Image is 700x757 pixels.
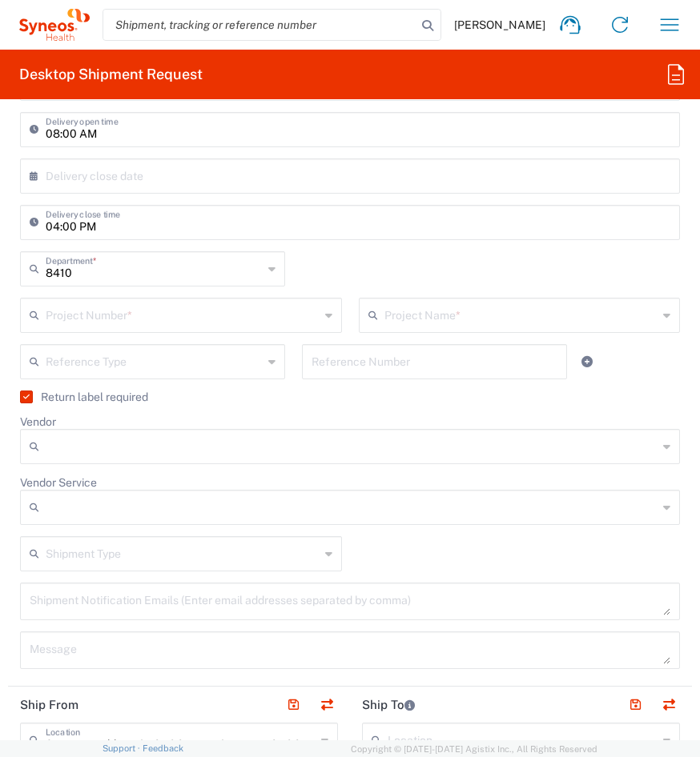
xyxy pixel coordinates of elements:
[576,350,598,373] a: Add Reference
[454,18,545,32] span: [PERSON_NAME]
[362,697,415,713] h2: Ship To
[20,415,56,429] label: Vendor
[351,742,597,756] span: Copyright © [DATE]-[DATE] Agistix Inc., All Rights Reserved
[20,697,78,713] h2: Ship From
[103,10,416,40] input: Shipment, tracking or reference number
[20,391,148,403] label: Return label required
[143,743,183,753] a: Feedback
[103,743,143,753] a: Support
[19,65,203,84] h2: Desktop Shipment Request
[20,475,97,490] label: Vendor Service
